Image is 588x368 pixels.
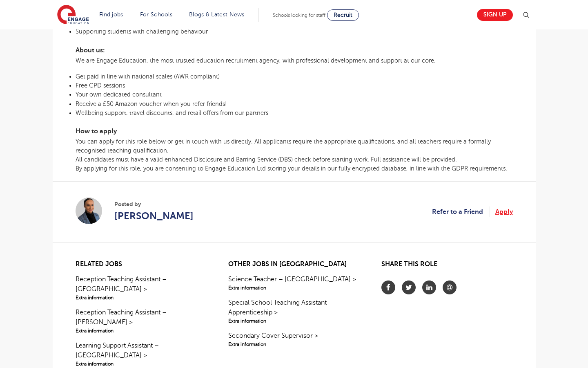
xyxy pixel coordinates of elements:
span: Extra information [76,327,207,334]
a: Science Teacher – [GEOGRAPHIC_DATA] >Extra information [228,274,359,292]
a: For Schools [140,11,172,18]
span: About us: [76,47,105,54]
a: Special School Teaching Assistant Apprenticeship >Extra information [228,298,359,325]
span: We are Engage Education, the most trusted education recruitment agency, with professional develop... [76,57,436,64]
span: All candidates must have a valid enhanced Disclosure and Barring Service (DBS) check before start... [76,156,457,163]
a: [PERSON_NAME] [114,209,194,223]
span: Posted by [114,200,194,209]
span: Schools looking for staff [273,12,325,18]
h2: Share this role [381,260,512,272]
span: Supporting students with challenging behaviour [76,28,208,35]
a: Reception Teaching Assistant – [GEOGRAPHIC_DATA] >Extra information [76,274,207,301]
span: Receive a £50 Amazon voucher when you refer friends! [76,101,227,107]
span: Get paid in line with national scales (AWR compliant) [76,73,220,80]
a: Apply [495,206,513,217]
span: Extra information [228,284,359,292]
span: Extra information [228,317,359,325]
img: Engage Education [57,5,89,25]
span: Extra information [76,360,207,368]
span: Extra information [76,294,207,301]
a: Sign up [477,9,513,21]
a: Secondary Cover Supervisor >Extra information [228,331,359,348]
a: Learning Support Assistant – [GEOGRAPHIC_DATA] >Extra information [76,341,207,368]
a: Blogs & Latest News [189,11,245,18]
span: You can apply for this role below or get in touch with us directly. All applicants require the ap... [76,138,491,154]
span: Recruit [334,12,352,18]
a: Find jobs [99,11,123,18]
span: Extra information [228,341,359,348]
span: By applying for this role, you are consenting to Engage Education Ltd storing your details in our... [76,165,507,172]
a: Refer to a Friend [432,206,490,217]
a: Reception Teaching Assistant – [PERSON_NAME] >Extra information [76,307,207,334]
span: Your own dedicated consultant [76,91,162,98]
span: How to apply [76,128,117,135]
span: Wellbeing support, travel discounts, and retail offers from our partners [76,110,268,116]
h2: Other jobs in [GEOGRAPHIC_DATA] [228,260,359,268]
h2: Related jobs [76,260,207,268]
span: Free CPD sessions [76,82,125,89]
a: Recruit [327,9,359,21]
